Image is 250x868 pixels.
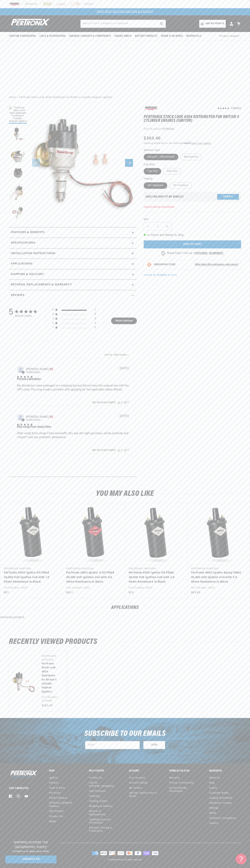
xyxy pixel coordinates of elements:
small: All rights reserved. [124,859,142,861]
summary: Installation instructions [9,248,137,259]
span: Product Support [219,34,239,38]
summary: Reviews [9,290,137,301]
span: Verified Buyer [26,371,41,373]
legend: Polarity [144,177,153,181]
button: Write A Review [111,318,137,324]
div: Does This part fit My vehicle? [146,195,184,198]
a: Updating Account Information [89,817,118,825]
p: In-Stock and Ready to Ship [144,233,241,238]
div: 2 [52,322,54,325]
strong: EMISSIONS CODE [154,263,175,266]
a: Media [209,811,216,816]
div: 0 [95,313,96,317]
summary: Engine Swaps [113,32,133,40]
a: [PHONE_NUMBER] [196,252,223,255]
div: Vote down [124,401,127,404]
summary: Motorcycle [184,32,203,40]
p: Contact us to place your order. [5,850,56,854]
small: © 2025 . [108,859,124,861]
summary: Features & Benefits [9,227,137,238]
button: Sort by:With media [104,354,129,356]
div: Was this review helpful? [92,449,116,452]
div: 0 [95,317,96,322]
button: Translation missing: en.sections.announcements.next_announcement [179,8,186,15]
a: Tools & Parts [49,786,65,791]
summary: Shipping & Delivery [9,269,137,280]
a: Account details [129,780,148,785]
a: PerTronix Stock Look 45D4 Distributor for British 4 Cylinder Engines (Ignitor) [19,96,112,99]
div: [DATE] [120,367,129,370]
div: 1 star by 0 reviews [52,326,96,331]
summary: Battery Products [133,32,159,40]
img: Emissions code [146,262,152,268]
button: Load image 2 in gallery view [9,125,27,143]
div: 2 [95,308,96,313]
span: Motorcycle [186,34,201,38]
div: 2 star by 0 reviews [52,322,96,326]
div: After using three cheap China [17,425,51,429]
span: Battery Products [135,34,157,38]
a: Payment, Pricing & Promotions [89,825,121,834]
h3: Subscribe to our emails [84,730,166,737]
a: Distributor Lookup [209,801,232,806]
a: Do not sell my information [169,786,201,794]
div: 5 [9,308,13,317]
div: 0 [95,326,96,331]
h2: Returns, Replacements & Warranty [11,283,72,287]
summary: Spark Plug Wires [159,32,185,40]
div: 3 [52,317,54,320]
div: 3 star by 0 reviews [52,317,96,322]
a: PerTronix 40011 Ignitor Oil Filled 40,000 Volt Ignition Coil with 1.5 Ohms Resistance in Black [4,571,55,584]
a: Call Us ([PHONE_NUMBER]) [89,780,118,789]
span: Sort by: [104,354,113,356]
div: 5 star rating out of 5 stars [17,376,41,378]
a: Home [9,96,16,99]
a: Catalog Downloads [209,796,232,801]
button: Load image 6 in gallery view [9,204,27,222]
label: QTY [144,218,241,221]
a: Ordering [89,794,100,799]
a: PerTronix Stock Look 45D4 Distributor for British 4 Cylinder Engines (Ignitor) [42,662,60,694]
a: Spyke [49,819,56,824]
div: With media [114,354,126,356]
input: Email [85,741,140,749]
div: Vote up [118,449,120,452]
a: My orders [129,786,142,791]
div: 5 [52,308,54,311]
span: Engine Swaps [115,34,131,38]
p: Need help? Call us at [167,251,223,256]
a: PerTronix [49,791,60,796]
p: C.A.R.B. EO Number: D-57-23 [144,274,177,277]
media-gallery: Gallery Viewer [9,106,137,220]
a: JBA Exhaust [49,809,64,814]
a: Applications [9,259,137,269]
button: search button [158,20,166,28]
summary: Product Support [219,32,241,41]
div: 4 star by 0 reviews [52,313,96,317]
button: Verify [217,194,239,200]
span: Ignition Conversions [9,34,36,38]
legend: Advance Type [144,148,160,152]
nav: breadcrumbs [9,96,241,99]
summary: Coils & Distributors [38,32,67,40]
span: Spark Plug Wires [161,34,183,38]
a: View All Vehicle Applications [144,206,174,208]
button: Slide right [125,159,133,167]
strong: D176600 [162,128,174,131]
div: Announcement [71,10,179,14]
a: PerTronix 45011 Ignitor II Oil Filled 45,000 Volt Ignition Coil with 0.6 Ohms Resistance in Black [66,571,118,584]
summary: Headers, Exhausts & Components [67,32,113,40]
button: Load image 4 in gallery view [9,165,27,183]
a: See if you qualify - Learn more about Affirm Financing (opens in modal) [191,142,211,144]
label: Top Exit [144,168,161,174]
span: Headers, Exhausts & Components [69,34,111,38]
h1: PerTronix Stock Look 45D4 Distributor for British 4 Cylinder Engines (Ignitor) [144,115,241,123]
a: Add My Vehicle: How It Works [129,791,161,799]
button: Load image 5 in gallery view [9,184,27,202]
a: PerTronix [115,859,123,861]
div: 2 Reviews [231,106,241,110]
div: Based on 2 reviews [15,315,37,317]
a: Patriot Exhaust [49,796,67,801]
h2: You may also like [9,490,241,497]
h3: Shipping Outside the [GEOGRAPHIC_DATA]? [5,840,56,850]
